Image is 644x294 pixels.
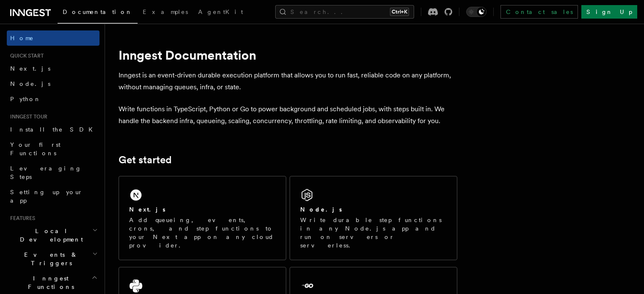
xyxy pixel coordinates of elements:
[119,103,457,127] p: Write functions in TypeScript, Python or Go to power background and scheduled jobs, with steps bu...
[581,5,637,19] a: Sign Up
[7,113,47,120] span: Inngest tour
[7,137,100,161] a: Your first Functions
[119,47,457,63] h1: Inngest Documentation
[58,3,138,24] a: Documentation
[390,8,409,16] kbd: Ctrl+K
[7,215,35,222] span: Features
[7,274,91,291] span: Inngest Functions
[129,216,276,250] p: Add queueing, events, crons, and step functions to your Next app on any cloud provider.
[7,122,100,137] a: Install the SDK
[10,165,82,180] span: Leveraging Steps
[7,250,92,267] span: Events & Triggers
[129,205,166,214] h2: Next.js
[466,7,486,17] button: Toggle dark mode
[7,227,92,244] span: Local Development
[7,161,100,184] a: Leveraging Steps
[7,30,100,46] a: Home
[119,154,171,166] a: Get started
[119,69,457,93] p: Inngest is an event-driven durable execution platform that allows you to run fast, reliable code ...
[193,3,248,23] a: AgentKit
[10,65,50,72] span: Next.js
[7,223,100,247] button: Local Development
[300,205,342,214] h2: Node.js
[10,80,50,87] span: Node.js
[10,96,41,102] span: Python
[7,247,100,271] button: Events & Triggers
[500,5,578,19] a: Contact sales
[300,216,447,250] p: Write durable step functions in any Node.js app and run on servers or serverless.
[143,8,188,15] span: Examples
[138,3,193,23] a: Examples
[63,8,133,15] span: Documentation
[7,52,44,59] span: Quick start
[7,91,100,107] a: Python
[10,34,34,42] span: Home
[7,61,100,76] a: Next.js
[119,176,286,260] a: Next.jsAdd queueing, events, crons, and step functions to your Next app on any cloud provider.
[290,176,457,260] a: Node.jsWrite durable step functions in any Node.js app and run on servers or serverless.
[7,184,100,208] a: Setting up your app
[10,126,98,133] span: Install the SDK
[10,141,61,157] span: Your first Functions
[7,76,100,91] a: Node.js
[198,8,243,15] span: AgentKit
[10,189,83,204] span: Setting up your app
[275,5,414,19] button: Search...Ctrl+K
